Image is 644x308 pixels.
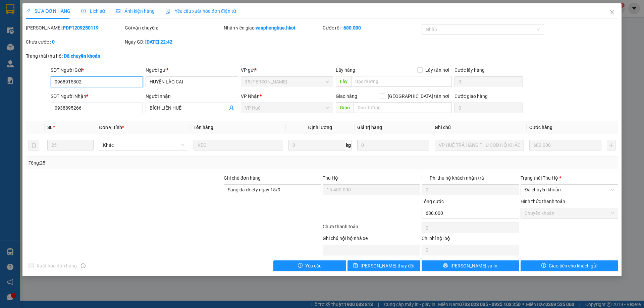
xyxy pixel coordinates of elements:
span: Chuyển khoản [525,208,614,218]
label: Hình thức thanh toán [521,199,565,204]
div: Tổng: 25 [29,159,249,167]
span: Đơn vị tính [99,125,124,130]
span: Lấy [336,76,351,87]
b: 0 [52,39,55,45]
span: Giao [336,102,354,113]
div: Chi phí nội bộ [422,235,519,245]
span: kg [345,140,352,150]
button: save[PERSON_NAME] thay đổi [347,260,420,271]
input: Cước giao hàng [454,103,523,113]
span: Tên hàng [194,125,213,130]
button: exclamation-circleYêu cầu [273,260,346,271]
span: picture [116,9,120,13]
span: VP Huế [245,103,329,113]
div: SĐT Người Nhận [51,93,143,100]
span: VP Nhận [241,94,260,99]
span: printer [443,263,448,268]
div: Trạng thái thu hộ: [26,52,148,60]
span: Đã chuyển khoản [525,185,614,195]
b: [DATE] 22:42 [145,39,172,45]
label: Cước giao hàng [454,94,488,99]
span: edit [26,9,31,13]
div: Chưa thanh toán [322,223,421,235]
input: Ghi Chú [435,140,524,150]
label: Ghi chú đơn hàng [224,175,261,181]
label: Cước lấy hàng [454,67,485,73]
span: clock-circle [81,9,86,13]
b: Đã chuyển khoản [64,53,100,59]
span: Lịch sử [81,8,105,14]
span: [GEOGRAPHIC_DATA] tận nơi [385,93,452,100]
input: 0 [357,140,429,150]
span: Cước hàng [529,125,552,130]
div: Cước rồi : [323,24,420,32]
button: dollarGiao tiền cho khách gửi [521,260,618,271]
b: PDP1209250119 [63,25,99,30]
span: [PERSON_NAME] và In [450,262,497,269]
button: Close [603,3,622,22]
div: Người nhận [146,93,238,100]
b: 680.000 [343,25,361,30]
th: Ghi chú [432,121,527,134]
div: [PERSON_NAME]: [26,24,123,32]
span: Yêu cầu [305,262,322,269]
span: dollar [541,263,546,268]
span: save [353,263,358,268]
input: 0 [529,140,601,150]
span: Phí thu hộ khách nhận trả [427,174,487,182]
span: Lấy hàng [336,67,355,73]
b: vanphonghue.hkot [256,25,296,30]
span: SL [47,125,53,130]
span: [PERSON_NAME] thay đổi [361,262,414,269]
span: SỬA ĐƠN HÀNG [26,8,70,14]
img: icon [165,9,171,14]
div: Gói vận chuyển: [125,24,222,32]
span: Ảnh kiện hàng [116,8,155,14]
span: Giá trị hàng [357,125,382,130]
span: Định lượng [308,125,332,130]
div: Nhân viên giao: [224,24,321,32]
div: SĐT Người Gửi [51,66,143,74]
div: Trạng thái Thu Hộ [521,174,618,182]
span: close [609,10,615,15]
span: 35 Trần Phú [245,77,329,87]
div: Người gửi [146,66,238,74]
div: Ngày GD: [125,38,222,46]
button: printer[PERSON_NAME] và In [422,260,519,271]
span: Lấy tận nơi [423,66,452,74]
span: Xuất hóa đơn hàng [34,262,79,269]
div: VP gửi [241,66,333,74]
input: Dọc đường [354,102,452,113]
input: Ghi chú đơn hàng [224,184,321,195]
input: Cước lấy hàng [454,76,523,87]
span: Giao tiền cho khách gửi [549,262,597,269]
span: Giao hàng [336,94,357,99]
span: exclamation-circle [298,263,303,268]
span: Tổng cước [422,199,444,204]
input: VD: Bàn, Ghế [194,140,283,150]
input: Dọc đường [351,76,452,87]
button: delete [29,140,39,150]
div: Ghi chú nội bộ nhà xe [323,235,420,245]
span: user-add [229,105,234,111]
span: info-circle [81,263,86,268]
div: Chưa cước : [26,38,123,46]
span: Khác [103,140,184,150]
span: Thu Hộ [323,175,338,181]
span: Yêu cầu xuất hóa đơn điện tử [165,8,236,14]
button: plus [607,140,615,150]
